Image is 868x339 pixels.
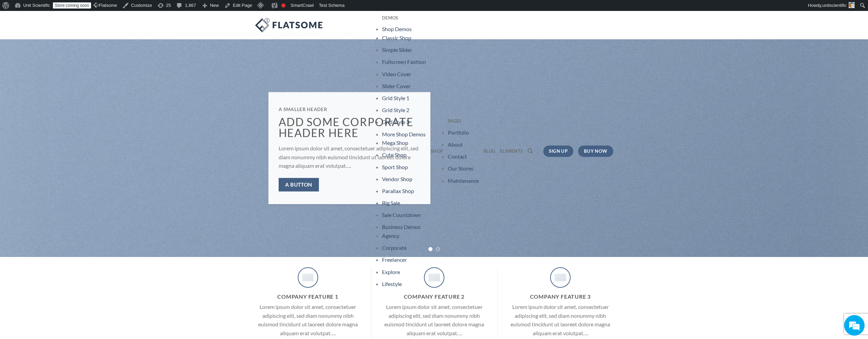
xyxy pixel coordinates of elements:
[382,26,412,32] a: Shop Demos
[382,188,414,194] a: Parallax Shop
[549,148,568,155] span: Sign Up
[431,144,443,158] a: Shop
[382,71,411,77] a: Video Cover
[382,11,398,25] a: Demos
[508,293,613,300] h5: Company Feature 3
[382,244,407,251] a: Corporate
[382,281,402,287] a: Lifestyle
[448,177,479,184] a: Maintenance
[382,131,426,137] a: More Shop Demos
[382,35,411,41] a: Classic Shop
[382,232,399,239] a: Agency
[448,153,467,160] a: Contact
[500,144,523,158] a: Elements
[382,293,487,300] h5: Company Feature 2
[382,200,400,206] a: Big Sale
[382,151,407,158] a: Cute Shop
[382,212,421,218] a: Sale Countdown
[382,46,412,53] a: Simple Slider
[448,114,461,128] a: Pages
[528,145,533,158] a: Search
[285,180,312,189] span: A button
[584,148,607,155] span: Buy now
[279,116,420,138] h3: Add Some Corporate Header Here
[255,302,361,337] p: Lorem ipsum dolor sit amet, consectetuer adipiscing elit, sed diam nonummy nibh euismod tincidunt...
[279,144,420,170] p: Lorem ipsum dolor sit amet, consectetuer adipiscing elit, sed diam nonummy nibh euismod tincidunt...
[281,3,285,8] div: Focus keyphrase not set
[382,95,409,101] a: Grid Style 1
[382,139,408,146] a: Mega Shop
[382,83,411,89] a: Slider Cover
[448,165,473,172] a: Our Stores
[822,3,847,8] span: unitscientific
[484,144,495,158] a: Blog
[382,256,407,263] a: Freelancer
[508,302,613,337] p: Lorem ipsum dolor sit amet, consectetuer adipiscing elit, sed diam nonummy nibh euismod tincidunt...
[382,302,487,337] p: Lorem ipsum dolor sit amet, consectetuer adipiscing elit, sed diam nonummy nibh euismod tincidunt...
[448,129,469,136] a: Portfolio
[382,176,412,182] a: Vendor Shop
[255,18,323,32] img: Unit Scientific
[279,107,420,112] h6: A smaller header
[255,293,361,300] h5: Company Feature 1
[382,107,409,113] a: Grid Style 2
[382,164,408,170] a: Sport Shop
[382,223,421,230] a: Business Demos
[382,119,409,125] a: Grid Style 3
[382,269,400,275] a: Explore
[53,2,91,9] a: Store coming soon
[448,141,463,148] a: About
[382,58,426,65] a: Fullscreen Fashion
